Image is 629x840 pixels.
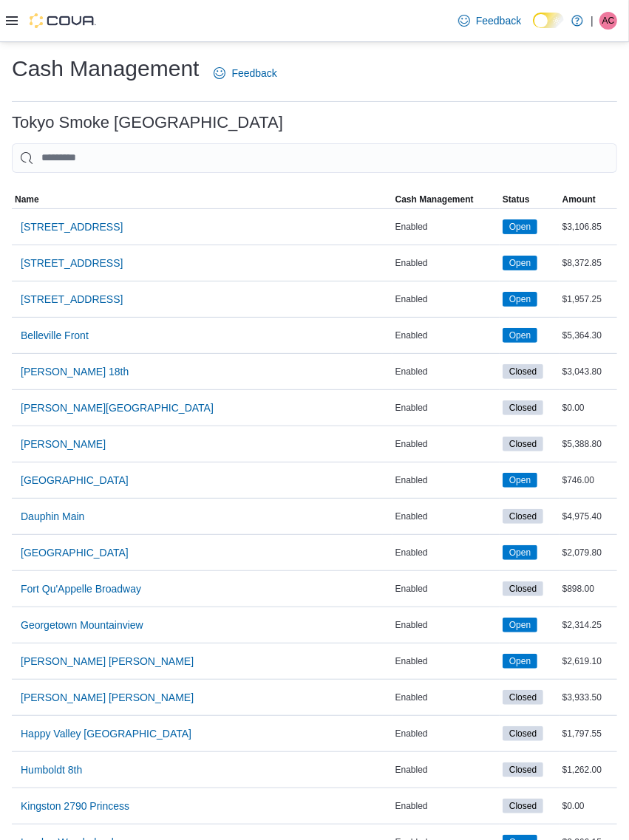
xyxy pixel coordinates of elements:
[21,292,123,307] span: [STREET_ADDRESS]
[15,538,135,567] button: [GEOGRAPHIC_DATA]
[21,473,129,488] span: [GEOGRAPHIC_DATA]
[599,12,617,30] div: Alex Collier
[392,580,500,598] div: Enabled
[15,429,112,459] button: [PERSON_NAME]
[15,791,135,821] button: Kingston 2790 Princess
[21,690,194,705] span: [PERSON_NAME] [PERSON_NAME]
[12,54,199,83] h1: Cash Management
[560,761,617,779] div: $1,262.00
[392,191,500,208] button: Cash Management
[503,799,543,813] span: Closed
[15,610,149,640] button: Georgetown Mountainview
[15,683,200,712] button: [PERSON_NAME] [PERSON_NAME]
[15,194,39,205] span: Name
[509,474,531,487] span: Open
[15,465,135,495] button: [GEOGRAPHIC_DATA]
[392,327,500,344] div: Enabled
[503,328,537,343] span: Open
[392,254,500,272] div: Enabled
[392,761,500,779] div: Enabled
[21,400,214,415] span: [PERSON_NAME][GEOGRAPHIC_DATA]
[12,191,392,208] button: Name
[560,580,617,598] div: $898.00
[15,646,200,676] button: [PERSON_NAME] [PERSON_NAME]
[602,12,615,30] span: AC
[392,218,500,236] div: Enabled
[15,755,88,785] button: Humboldt 8th
[21,219,123,234] span: [STREET_ADDRESS]
[15,321,95,350] button: Belleville Front
[560,254,617,272] div: $8,372.85
[509,763,537,776] span: Closed
[591,12,594,30] p: |
[392,652,500,670] div: Enabled
[21,256,123,270] span: [STREET_ADDRESS]
[21,437,106,451] span: [PERSON_NAME]
[560,471,617,489] div: $746.00
[560,191,617,208] button: Amount
[560,363,617,380] div: $3,043.80
[231,66,276,81] span: Feedback
[503,219,537,234] span: Open
[503,690,543,705] span: Closed
[560,218,617,236] div: $3,106.85
[509,655,531,668] span: Open
[509,293,531,306] span: Open
[12,114,283,132] h3: Tokyo Smoke [GEOGRAPHIC_DATA]
[560,290,617,308] div: $1,957.25
[15,248,129,278] button: [STREET_ADDRESS]
[509,437,537,451] span: Closed
[15,284,129,314] button: [STREET_ADDRESS]
[21,545,129,560] span: [GEOGRAPHIC_DATA]
[560,544,617,561] div: $2,079.80
[392,725,500,742] div: Enabled
[503,726,543,741] span: Closed
[503,545,537,560] span: Open
[560,508,617,525] div: $4,975.40
[392,363,500,380] div: Enabled
[509,401,537,414] span: Closed
[560,689,617,706] div: $3,933.50
[21,762,82,777] span: Humboldt 8th
[12,143,617,173] input: This is a search bar. As you type, the results lower in the page will automatically filter.
[509,582,537,595] span: Closed
[560,616,617,634] div: $2,314.25
[560,797,617,815] div: $0.00
[560,725,617,742] div: $1,797.55
[560,652,617,670] div: $2,619.10
[503,581,543,596] span: Closed
[392,544,500,561] div: Enabled
[15,719,197,748] button: Happy Valley [GEOGRAPHIC_DATA]
[452,6,527,35] a: Feedback
[208,58,282,88] a: Feedback
[503,292,537,307] span: Open
[562,194,596,205] span: Amount
[395,194,474,205] span: Cash Management
[503,437,543,451] span: Closed
[500,191,560,208] button: Status
[15,357,135,386] button: [PERSON_NAME] 18th
[509,546,531,559] span: Open
[503,654,537,669] span: Open
[509,220,531,233] span: Open
[21,581,141,596] span: Fort Qu'Appelle Broadway
[560,399,617,417] div: $0.00
[30,13,96,28] img: Cova
[21,654,194,669] span: [PERSON_NAME] [PERSON_NAME]
[392,797,500,815] div: Enabled
[21,799,129,813] span: Kingston 2790 Princess
[509,618,531,632] span: Open
[15,502,90,531] button: Dauphin Main
[15,212,129,242] button: [STREET_ADDRESS]
[503,256,537,270] span: Open
[509,256,531,270] span: Open
[509,691,537,704] span: Closed
[15,574,147,604] button: Fort Qu'Appelle Broadway
[21,328,89,343] span: Belleville Front
[509,727,537,740] span: Closed
[533,13,564,28] input: Dark Mode
[15,393,220,423] button: [PERSON_NAME][GEOGRAPHIC_DATA]
[509,329,531,342] span: Open
[560,435,617,453] div: $5,388.80
[509,799,537,813] span: Closed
